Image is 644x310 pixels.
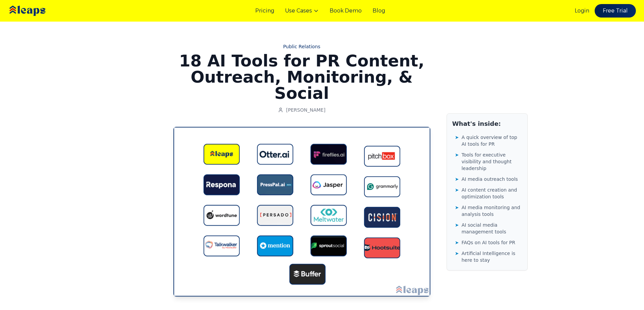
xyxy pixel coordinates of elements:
[461,250,522,263] span: Artificial Intelligence is here to stay
[461,151,522,172] span: Tools for executive visibility and thought leadership
[452,119,522,129] h2: What's inside:
[455,249,522,265] a: ➤Artificial Intelligence is here to stay
[455,220,522,236] a: ➤AI social media management tools
[461,134,522,147] span: A quick overview of top AI tools for PR
[455,133,522,149] a: ➤A quick overview of top AI tools for PR
[8,1,66,21] img: Leaps Logo
[461,239,515,246] span: FAQs on AI tools for PR
[330,7,362,15] a: Book Demo
[455,187,459,193] span: ➤
[255,7,274,15] a: Pricing
[455,250,459,257] span: ➤
[455,185,522,201] a: ➤AI content creation and optimization tools
[173,53,430,101] h1: 18 AI Tools for PR Content, Outreach, Monitoring, & Social
[455,204,459,211] span: ➤
[595,4,636,18] a: Free Trial
[455,174,522,184] a: ➤AI media outreach tools
[173,43,430,50] a: Public Relations
[286,107,325,113] span: [PERSON_NAME]
[455,222,459,228] span: ➤
[285,7,319,15] button: Use Cases
[373,7,385,15] a: Blog
[461,204,522,218] span: AI media monitoring and analysis tools
[455,203,522,219] a: ➤AI media monitoring and analysis tools
[461,176,518,182] span: AI media outreach tools
[461,187,522,200] span: AI content creation and optimization tools
[455,176,459,182] span: ➤
[455,151,459,158] span: ➤
[455,239,459,246] span: ➤
[575,7,589,15] a: Login
[278,107,325,113] a: [PERSON_NAME]
[455,150,522,173] a: ➤Tools for executive visibility and thought leadership
[461,222,522,235] span: AI social media management tools
[455,134,459,141] span: ➤
[455,238,522,247] a: ➤FAQs on AI tools for PR
[173,127,430,297] img: AI-tools-for-PR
